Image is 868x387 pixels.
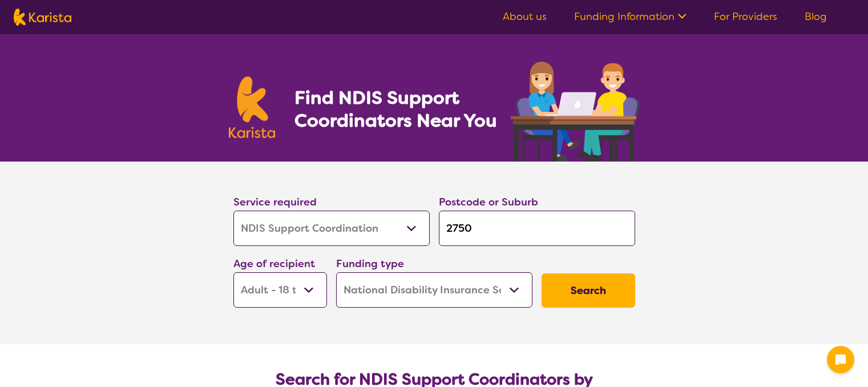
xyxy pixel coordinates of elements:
[542,273,635,308] button: Search
[294,86,506,132] h1: Find NDIS Support Coordinators Near You
[14,9,71,26] img: Karista logo
[439,195,538,209] label: Postcode or Suburb
[229,76,276,138] img: Karista logo
[503,10,547,23] a: About us
[439,211,635,246] input: Type
[336,257,404,271] label: Funding type
[233,257,315,271] label: Age of recipient
[511,62,640,162] img: support-coordination
[233,195,317,209] label: Service required
[805,10,827,23] a: Blog
[714,10,777,23] a: For Providers
[574,10,687,23] a: Funding Information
